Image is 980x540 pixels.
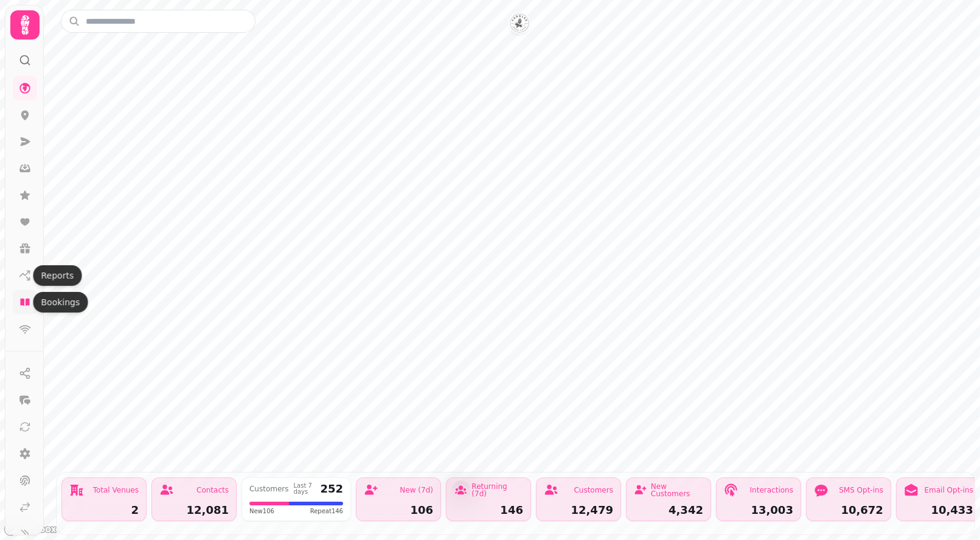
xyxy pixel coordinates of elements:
[904,505,973,516] div: 10,433
[634,505,703,516] div: 4,342
[69,505,139,516] div: 2
[814,505,883,516] div: 10,672
[320,483,343,494] div: 252
[4,522,57,536] a: Mapbox logo
[33,265,82,286] div: Reports
[839,486,883,494] div: SMS Opt-ins
[574,486,613,494] div: Customers
[294,483,316,495] div: Last 7 days
[33,292,88,313] div: Bookings
[93,486,139,494] div: Total Venues
[400,486,433,494] div: New (7d)
[159,505,229,516] div: 12,081
[724,505,793,516] div: 13,003
[651,483,703,497] div: New Customers
[249,485,289,493] div: Customers
[471,483,523,497] div: Returning (7d)
[544,505,613,516] div: 12,479
[364,505,433,516] div: 106
[454,505,523,516] div: 146
[750,486,793,494] div: Interactions
[196,486,229,494] div: Contacts
[925,486,973,494] div: Email Opt-ins
[310,507,343,516] span: Repeat 146
[249,507,274,516] span: New 106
